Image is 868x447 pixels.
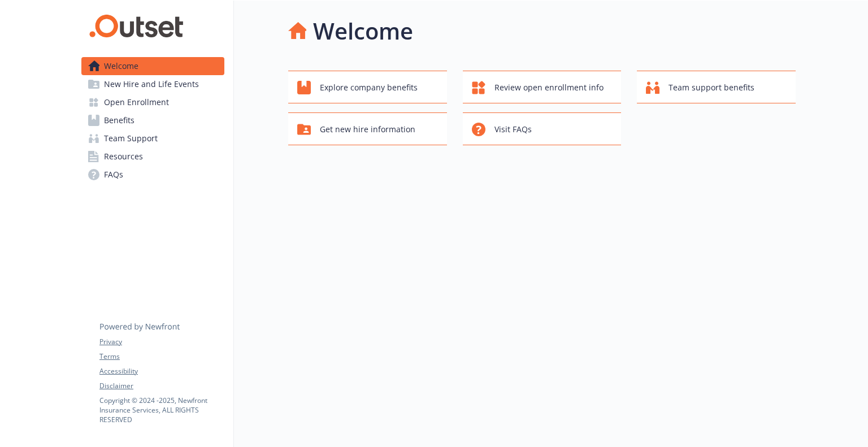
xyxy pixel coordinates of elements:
[104,147,143,166] span: Resources
[104,93,169,111] span: Open Enrollment
[104,129,158,147] span: Team Support
[494,119,532,140] span: Visit FAQs
[81,129,224,147] a: Team Support
[104,166,123,184] span: FAQs
[81,111,224,129] a: Benefits
[313,14,413,48] h1: Welcome
[637,71,796,103] button: Team support benefits
[99,366,224,376] a: Accessibility
[320,77,418,98] span: Explore company benefits
[99,337,224,347] a: Privacy
[104,111,134,129] span: Benefits
[81,57,224,75] a: Welcome
[288,71,447,103] button: Explore company benefits
[81,166,224,184] a: FAQs
[81,75,224,93] a: New Hire and Life Events
[494,77,604,98] span: Review open enrollment info
[104,57,138,75] span: Welcome
[99,396,224,424] p: Copyright © 2024 - 2025 , Newfront Insurance Services, ALL RIGHTS RESERVED
[320,119,415,140] span: Get new hire information
[669,77,754,98] span: Team support benefits
[81,147,224,166] a: Resources
[288,112,447,145] button: Get new hire information
[463,71,622,103] button: Review open enrollment info
[463,112,622,145] button: Visit FAQs
[81,93,224,111] a: Open Enrollment
[104,75,199,93] span: New Hire and Life Events
[99,381,224,391] a: Disclaimer
[99,351,224,362] a: Terms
